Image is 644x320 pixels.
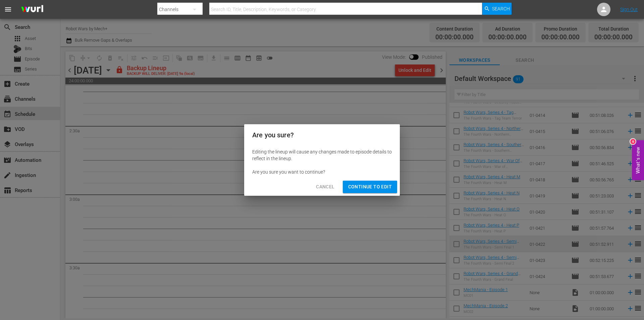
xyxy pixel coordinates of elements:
a: Sign Out [620,7,638,12]
div: 6 [630,139,636,144]
button: Continue to Edit [343,181,397,193]
div: Are you sure you want to continue? [252,169,392,175]
button: Open Feedback Widget [632,140,644,180]
span: Search [492,3,510,15]
h2: Are you sure? [252,130,392,140]
div: Editing the lineup will cause any changes made to episode details to reflect in the lineup. [252,148,392,162]
span: Continue to Edit [348,183,392,191]
button: Cancel [311,181,340,193]
span: menu [4,5,12,13]
span: Cancel [316,183,334,191]
img: ans4CAIJ8jUAAAAAAAAAAAAAAAAAAAAAAAAgQb4GAAAAAAAAAAAAAAAAAAAAAAAAJMjXAAAAAAAAAAAAAAAAAAAAAAAAgAT5G... [16,2,48,17]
